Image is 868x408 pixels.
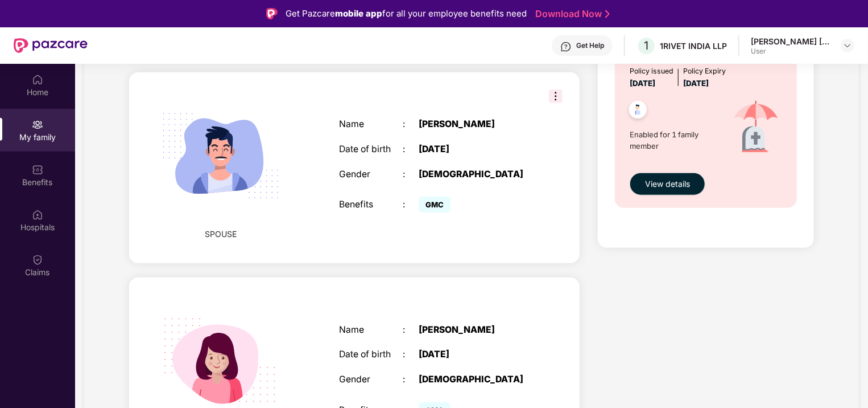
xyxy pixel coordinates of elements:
div: Name [339,119,403,130]
span: GMC [419,197,450,213]
img: svg+xml;base64,PHN2ZyBpZD0iSGVscC0zMngzMiIgeG1sbnM9Imh0dHA6Ly93d3cudzMub3JnLzIwMDAvc3ZnIiB3aWR0aD... [560,41,572,52]
img: Stroke [605,8,610,20]
div: Policy Expiry [683,66,726,76]
img: svg+xml;base64,PHN2ZyB3aWR0aD0iMzIiIGhlaWdodD0iMzIiIHZpZXdCb3g9IjAgMCAzMiAzMiIgZmlsbD0ibm9uZSIgeG... [549,89,563,103]
div: Policy issued [630,66,673,76]
div: Date of birth [339,144,403,155]
div: : [403,169,419,180]
div: Name [339,325,403,336]
div: : [403,199,419,210]
div: Get Help [576,41,604,50]
div: : [403,349,419,360]
span: Enabled for 1 family member [630,129,720,152]
button: View details [630,173,705,195]
span: SPOUSE [205,228,237,240]
div: : [403,374,419,385]
img: New Pazcare Logo [14,38,88,53]
div: Get Pazcare for all your employee benefits need [286,7,527,21]
div: [DEMOGRAPHIC_DATA] [419,374,530,385]
img: Logo [266,8,278,19]
span: 1 [644,39,649,52]
div: [PERSON_NAME] [419,119,530,130]
img: svg+xml;base64,PHN2ZyBpZD0iQ2xhaW0iIHhtbG5zPSJodHRwOi8vd3d3LnczLm9yZy8yMDAwL3N2ZyIgd2lkdGg9IjIwIi... [32,254,43,266]
a: Download Now [535,8,606,20]
div: 1RIVET INDIA LLP [660,40,727,51]
div: [PERSON_NAME] [PERSON_NAME] [751,36,830,47]
img: svg+xml;base64,PHN2ZyBpZD0iSG9zcGl0YWxzIiB4bWxucz0iaHR0cDovL3d3dy53My5vcmcvMjAwMC9zdmciIHdpZHRoPS... [32,209,43,221]
img: svg+xml;base64,PHN2ZyB4bWxucz0iaHR0cDovL3d3dy53My5vcmcvMjAwMC9zdmciIHdpZHRoPSI0OC45NDMiIGhlaWdodD... [624,97,652,125]
div: User [751,47,830,56]
span: [DATE] [683,79,709,88]
img: svg+xml;base64,PHN2ZyBpZD0iRHJvcGRvd24tMzJ4MzIiIHhtbG5zPSJodHRwOi8vd3d3LnczLm9yZy8yMDAwL3N2ZyIgd2... [843,41,852,50]
img: svg+xml;base64,PHN2ZyBpZD0iSG9tZSIgeG1sbnM9Imh0dHA6Ly93d3cudzMub3JnLzIwMDAvc3ZnIiB3aWR0aD0iMjAiIG... [32,74,43,85]
img: svg+xml;base64,PHN2ZyBpZD0iQmVuZWZpdHMiIHhtbG5zPSJodHRwOi8vd3d3LnczLm9yZy8yMDAwL3N2ZyIgd2lkdGg9Ij... [32,164,43,176]
div: [DATE] [419,144,530,155]
div: : [403,144,419,155]
div: : [403,325,419,336]
div: Date of birth [339,349,403,360]
div: : [403,119,419,130]
div: Gender [339,169,403,180]
strong: mobile app [335,8,382,19]
div: [DATE] [419,349,530,360]
img: svg+xml;base64,PHN2ZyB4bWxucz0iaHR0cDovL3d3dy53My5vcmcvMjAwMC9zdmciIHdpZHRoPSIyMjQiIGhlaWdodD0iMT... [148,84,292,228]
div: [DEMOGRAPHIC_DATA] [419,169,530,180]
img: icon [720,89,792,167]
img: svg+xml;base64,PHN2ZyB3aWR0aD0iMjAiIGhlaWdodD0iMjAiIHZpZXdCb3g9IjAgMCAyMCAyMCIgZmlsbD0ibm9uZSIgeG... [32,119,43,130]
div: [PERSON_NAME] [419,325,530,336]
div: Gender [339,374,403,385]
span: View details [645,178,690,190]
div: Benefits [339,199,403,210]
span: [DATE] [630,79,655,88]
